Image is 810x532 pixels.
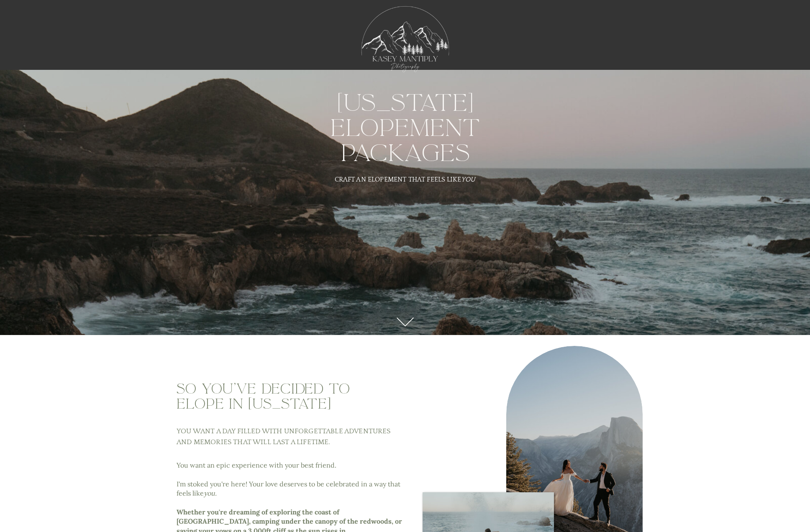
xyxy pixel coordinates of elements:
i: you [461,176,475,183]
i: you. [204,489,217,497]
h3: You want a day filled with unforgettable adventures and memories that will last a lifetime. [177,426,405,448]
h2: so you've decided to elope in [US_STATE] [177,381,395,412]
h1: [US_STATE] Elopement Packages [326,90,484,174]
h3: Craft an elopement that feels like [331,174,479,187]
